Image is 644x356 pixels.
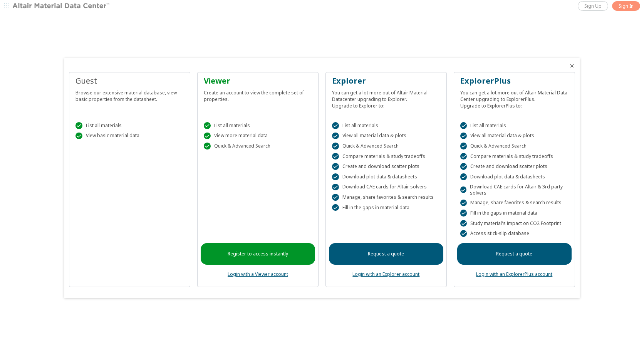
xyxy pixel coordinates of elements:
[332,133,339,139] div: 
[332,122,440,129] div: List all materials
[204,122,312,129] div: List all materials
[476,271,552,277] a: Login with an ExplorerPlus account
[75,122,184,129] div: List all materials
[457,243,572,265] a: Request a quote
[75,86,184,102] div: Browse our extensive material database, view basic properties from the datasheet.
[460,133,467,139] div: 
[204,133,312,139] div: View more material data
[460,86,569,109] div: You can get a lot more out of Altair Material Data Center upgrading to ExplorerPlus. Upgrade to E...
[352,271,419,277] a: Login with an Explorer account
[460,173,467,180] div: 
[228,271,288,277] a: Login with a Viewer account
[332,163,440,170] div: Create and download scatter plots
[332,76,440,86] div: Explorer
[204,86,312,102] div: Create an account to view the complete set of properties.
[332,204,440,211] div: Fill in the gaps in material data
[569,63,575,69] button: Close
[460,200,467,207] div: 
[204,122,211,129] div: 
[75,133,184,139] div: View basic material data
[204,76,312,86] div: Viewer
[332,122,339,129] div: 
[332,194,339,201] div: 
[460,76,569,86] div: ExplorerPlus
[460,143,569,149] div: Quick & Advanced Search
[329,243,443,265] a: Request a quote
[460,220,467,227] div: 
[75,122,82,129] div: 
[460,122,569,129] div: List all materials
[75,76,184,86] div: Guest
[332,184,440,191] div: Download CAE cards for Altair solvers
[332,204,339,211] div: 
[460,143,467,149] div: 
[460,210,569,217] div: Fill in the gaps in material data
[332,86,440,109] div: You can get a lot more out of Altair Material Datacenter upgrading to Explorer. Upgrade to Explor...
[204,133,211,139] div: 
[332,153,440,160] div: Compare materials & study tradeoffs
[332,194,440,201] div: Manage, share favorites & search results
[332,184,339,191] div: 
[460,186,466,193] div: 
[460,133,569,139] div: View all material data & plots
[460,153,569,160] div: Compare materials & study tradeoffs
[332,143,440,149] div: Quick & Advanced Search
[460,230,569,237] div: Access stick-slip database
[201,243,315,265] a: Register to access instantly
[332,143,339,149] div: 
[460,210,467,217] div: 
[460,163,467,170] div: 
[332,153,339,160] div: 
[460,173,569,180] div: Download plot data & datasheets
[460,200,569,207] div: Manage, share favorites & search results
[460,163,569,170] div: Create and download scatter plots
[204,143,211,149] div: 
[460,153,467,160] div: 
[204,143,312,149] div: Quick & Advanced Search
[460,122,467,129] div: 
[75,133,82,139] div: 
[332,133,440,139] div: View all material data & plots
[332,163,339,170] div: 
[460,184,569,196] div: Download CAE cards for Altair & 3rd party solvers
[332,173,339,180] div: 
[460,220,569,227] div: Study material's impact on CO2 Footprint
[460,230,467,237] div: 
[332,173,440,180] div: Download plot data & datasheets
